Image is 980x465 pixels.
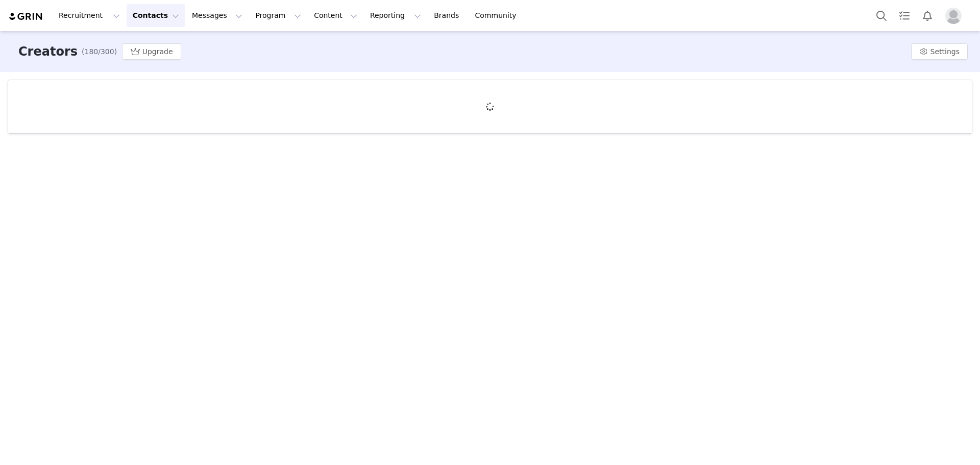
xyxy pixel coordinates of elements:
[364,4,427,27] button: Reporting
[428,4,468,27] a: Brands
[870,4,893,27] button: Search
[945,8,962,24] img: placeholder-profile.jpg
[893,4,916,27] a: Tasks
[916,4,939,27] button: Notifications
[82,46,117,57] span: (180/300)
[8,12,44,21] img: grin logo
[127,4,185,27] button: Contacts
[186,4,249,27] button: Messages
[308,4,363,27] button: Content
[469,4,527,27] a: Community
[122,43,181,60] button: Upgrade
[18,42,78,61] h3: Creators
[939,8,972,24] button: Profile
[911,43,968,60] button: Settings
[249,4,307,27] button: Program
[53,4,126,27] button: Recruitment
